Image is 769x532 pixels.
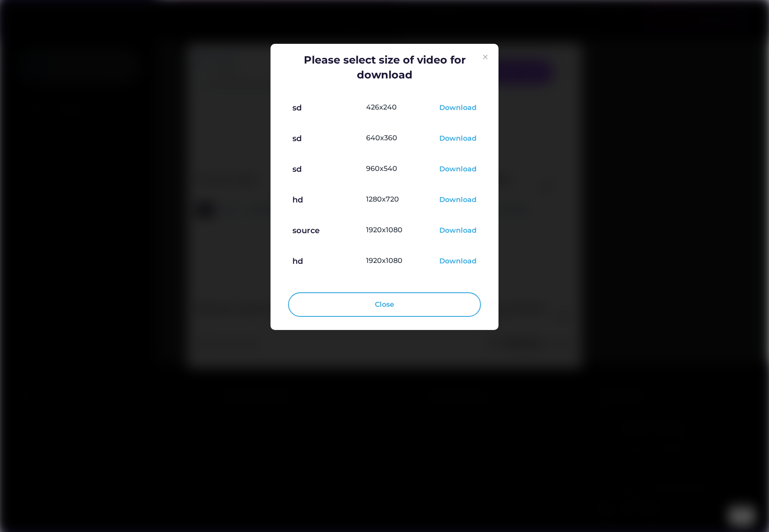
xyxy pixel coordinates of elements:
div: 1920x1080 [366,225,431,237]
div: Download [439,256,477,267]
div: sd [292,133,357,145]
div: sd [292,103,357,114]
div: Download [439,134,477,144]
div: 640x360 [366,133,431,145]
div: Download [439,164,477,175]
div: Download [439,103,477,113]
img: Group%201000002326%20%281%29.svg [480,52,491,62]
div: Download [439,195,477,206]
div: Download [439,226,477,236]
iframe: chat widget [732,497,760,523]
div: 1920x1080 [366,256,431,267]
div: 960x540 [366,164,431,175]
div: 1280x720 [366,195,431,206]
div: hd [292,195,357,206]
div: sd [292,164,357,175]
div: 426x240 [366,103,431,114]
div: Please select size of video for download [292,53,477,82]
button: Close [288,292,481,317]
div: source [292,225,357,237]
div: hd [292,256,357,267]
